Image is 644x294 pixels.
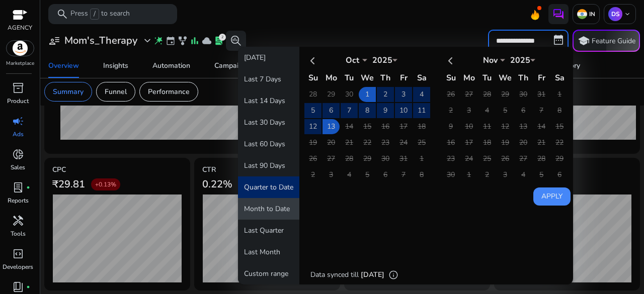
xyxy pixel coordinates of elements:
span: code_blocks [12,248,24,260]
p: Funnel [105,86,127,97]
button: Last 30 Days [238,112,299,133]
span: handyman [12,215,24,227]
button: Last 14 Days [238,90,299,112]
h3: Mom's_Therapy [64,35,137,47]
p: Tools [11,229,26,238]
button: Apply [533,187,571,206]
button: [DATE] [238,47,299,68]
p: Developers [3,262,33,271]
p: IN [587,10,595,18]
p: Feature Guide [592,36,635,46]
img: amazon.svg [7,41,34,56]
span: expand_more [141,35,153,47]
p: Product [7,96,29,106]
span: inventory_2 [12,82,24,94]
div: Oct [337,55,367,66]
button: search_insights [226,31,246,51]
p: Data synced till [310,269,359,280]
button: Month to Date [238,198,299,220]
span: +0.13% [95,180,116,188]
button: schoolFeature Guide [573,30,640,52]
p: Press to search [70,9,130,20]
p: Performance [148,86,190,97]
div: Campaign Manager [214,62,277,69]
span: lab_profile [12,181,24,193]
span: lab_profile [214,36,224,46]
button: Last Quarter [238,220,299,241]
span: / [90,9,99,20]
button: Last 7 Days [238,68,299,90]
span: family_history [178,36,188,46]
div: 2025 [367,55,397,66]
p: Marketplace [6,60,34,67]
div: 2 [219,34,226,41]
h5: CTR [202,166,332,174]
span: search [56,8,68,20]
p: Sales [11,163,25,172]
p: Summary [53,86,84,97]
div: Overview [48,62,79,69]
div: 2025 [505,55,535,66]
span: campaign [12,115,24,127]
button: Last 60 Days [238,133,299,155]
button: Custom range [238,263,299,284]
h3: ₹29.81 [52,178,85,190]
span: fiber_manual_record [26,185,30,189]
div: Nov [475,55,505,66]
p: AGENCY [8,23,32,32]
span: cloud [202,36,212,46]
h3: 0.22% [202,178,232,190]
img: in.svg [577,9,587,19]
button: Quarter to Date [238,176,299,198]
h5: CPC [52,166,182,174]
span: wand_stars [153,36,164,46]
button: Last Month [238,241,299,263]
span: school [578,35,590,47]
span: fiber_manual_record [26,285,30,289]
span: donut_small [12,148,24,160]
span: search_insights [230,35,242,47]
div: Insights [103,62,128,69]
span: keyboard_arrow_down [623,10,631,18]
span: event [166,36,176,46]
p: DS [608,7,622,21]
div: Automation [152,62,190,69]
p: [DATE] [361,269,384,280]
span: user_attributes [48,35,60,47]
p: Reports [8,196,29,205]
span: bar_chart [190,36,200,46]
span: book_4 [12,281,24,293]
button: Last 90 Days [238,155,299,176]
span: info [388,270,398,280]
p: Ads [13,130,24,139]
